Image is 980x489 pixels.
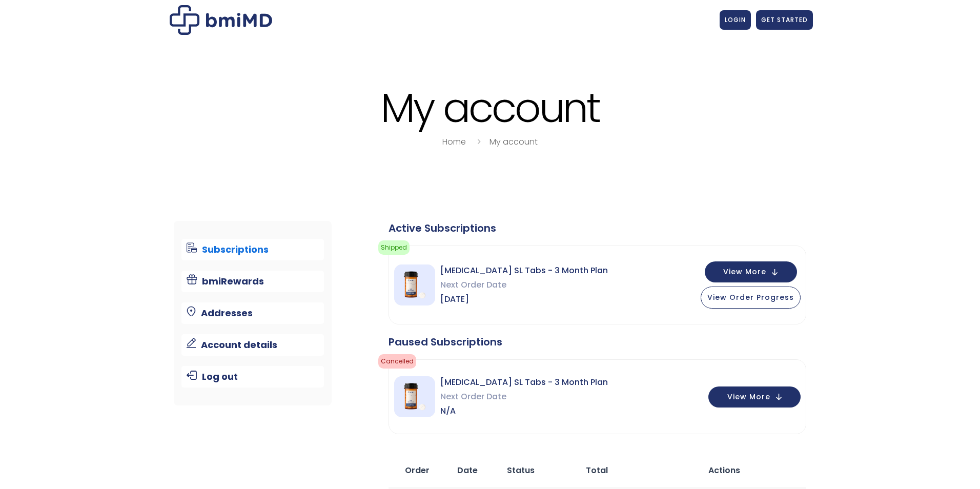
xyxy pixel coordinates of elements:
i: breadcrumbs separator [473,136,484,148]
a: GET STARTED [756,10,813,30]
div: Active Subscriptions [389,221,806,235]
span: Order [405,464,430,476]
span: Total [586,464,608,476]
a: Log out [181,366,324,388]
button: View Order Progress [701,287,801,309]
a: Subscriptions [181,239,324,260]
span: View Order Progress [707,292,794,302]
span: View More [723,269,766,275]
nav: Account pages [174,221,332,405]
a: Addresses [181,302,324,324]
a: Account details [181,334,324,356]
button: View More [705,261,797,282]
a: bmiRewards [181,271,324,292]
a: Home [442,136,466,148]
a: LOGIN [720,10,751,30]
span: [MEDICAL_DATA] SL Tabs - 3 Month Plan [440,375,608,390]
span: cancelled [378,354,416,369]
span: Status [507,464,535,476]
span: N/A [440,404,608,418]
a: My account [489,136,538,148]
span: Actions [708,464,740,476]
span: LOGIN [725,15,746,24]
img: Sermorelin SL Tabs - 3 Month Plan [394,264,435,305]
span: Date [457,464,478,476]
span: [MEDICAL_DATA] SL Tabs - 3 Month Plan [440,263,608,278]
span: Next Order Date [440,390,608,404]
img: Sermorelin SL Tabs - 3 Month Plan [394,376,435,417]
button: View More [708,386,801,407]
span: [DATE] [440,292,608,307]
span: Next Order Date [440,278,608,292]
span: View More [727,394,770,400]
img: My account [170,5,272,35]
h1: My account [167,86,813,130]
span: GET STARTED [761,15,808,24]
div: Paused Subscriptions [389,335,806,349]
span: Shipped [378,240,410,255]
